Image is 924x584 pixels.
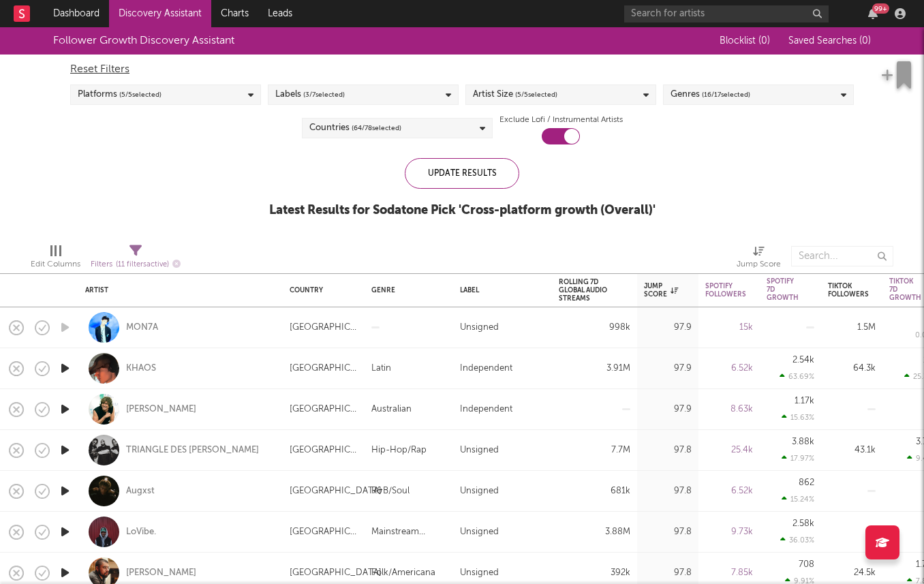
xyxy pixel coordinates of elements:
div: [GEOGRAPHIC_DATA] [290,360,358,377]
span: ( 5 / 5 selected) [119,87,161,103]
div: 97.8 [644,565,692,581]
div: Folk/Americana [371,565,435,581]
div: Unsigned [460,320,499,336]
div: 1.17k [795,397,814,405]
label: Exclude Lofi / Instrumental Artists [499,112,623,128]
div: 7.85k [705,565,753,581]
div: Jump Score [737,256,781,273]
div: 97.8 [644,483,692,500]
div: 15k [705,320,753,336]
div: 6.52k [705,360,753,377]
input: Search... [791,246,893,266]
a: LoVibe. [126,526,156,538]
button: Saved Searches (0) [784,35,871,46]
span: ( 3 / 7 selected) [303,87,345,103]
div: 64.3k [828,360,876,377]
div: R&B/Soul [371,483,410,500]
div: Latin [371,360,391,377]
div: 17.97 % [782,454,814,463]
div: Independent [460,401,512,418]
div: 998k [559,320,630,336]
div: [GEOGRAPHIC_DATA] [290,565,382,581]
div: 43.1k [828,442,876,459]
div: Label [460,286,538,294]
div: [GEOGRAPHIC_DATA] [290,401,358,418]
div: Filters(11 filters active) [91,239,181,279]
div: Australian [371,401,412,418]
div: 3.91M [559,360,630,377]
div: 2.58k [792,519,814,528]
span: ( 0 ) [758,36,770,46]
div: Unsigned [460,524,499,540]
span: ( 0 ) [859,36,871,46]
div: 1.5M [828,320,876,336]
div: Spotify Followers [705,282,746,298]
a: [PERSON_NAME] [126,403,196,416]
div: 2.54k [792,356,814,365]
span: Saved Searches [788,36,871,46]
div: Follower Growth Discovery Assistant [53,33,234,49]
div: Genre [371,286,440,294]
span: ( 11 filters active) [116,261,169,268]
div: Artist [85,286,269,294]
div: 862 [799,478,814,487]
span: ( 64 / 78 selected) [352,120,401,136]
div: Artist Size [473,87,557,103]
div: Country [290,286,351,294]
div: Genres [671,87,750,103]
div: [GEOGRAPHIC_DATA] [290,483,382,500]
a: MON7A [126,322,158,334]
div: 97.9 [644,401,692,418]
div: Unsigned [460,483,499,500]
span: ( 5 / 5 selected) [515,87,557,103]
div: Rolling 7D Global Audio Streams [559,278,610,303]
div: Update Results [405,158,519,189]
div: Unsigned [460,565,499,581]
button: 99+ [868,8,878,19]
div: Labels [275,87,345,103]
div: Independent [460,360,512,377]
div: Jump Score [644,282,678,298]
span: ( 16 / 17 selected) [702,87,750,103]
div: 6.52k [705,483,753,500]
div: Edit Columns [31,239,80,279]
a: TRIANGLE DES [PERSON_NAME] [126,444,259,457]
div: 63.69 % [780,372,814,381]
a: [PERSON_NAME] [126,567,196,579]
div: 97.8 [644,524,692,540]
a: Augxst [126,485,155,497]
div: 7.7M [559,442,630,459]
div: 97.9 [644,320,692,336]
div: Unsigned [460,442,499,459]
div: Filters [91,256,181,273]
div: Platforms [78,87,161,103]
div: 708 [799,560,814,569]
div: Edit Columns [31,256,80,273]
div: 97.8 [644,442,692,459]
div: [GEOGRAPHIC_DATA] [290,320,358,336]
input: Search for artists [624,5,829,22]
div: Tiktok 7D Growth [889,277,921,302]
div: Mainstream Electronic [371,524,446,540]
div: Jump Score [737,239,781,279]
div: Countries [309,120,401,136]
div: 36.03 % [780,536,814,544]
div: Reset Filters [70,61,854,78]
div: Spotify 7D Growth [767,277,799,302]
div: Latest Results for Sodatone Pick ' Cross-platform growth (Overall) ' [269,202,656,219]
div: 9.73k [705,524,753,540]
span: Blocklist [720,36,770,46]
div: 25.4k [705,442,753,459]
div: 681k [559,483,630,500]
div: [GEOGRAPHIC_DATA] [290,524,358,540]
div: 15.24 % [782,495,814,504]
div: [GEOGRAPHIC_DATA] [290,442,358,459]
div: 392k [559,565,630,581]
a: KHAOS [126,363,156,375]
